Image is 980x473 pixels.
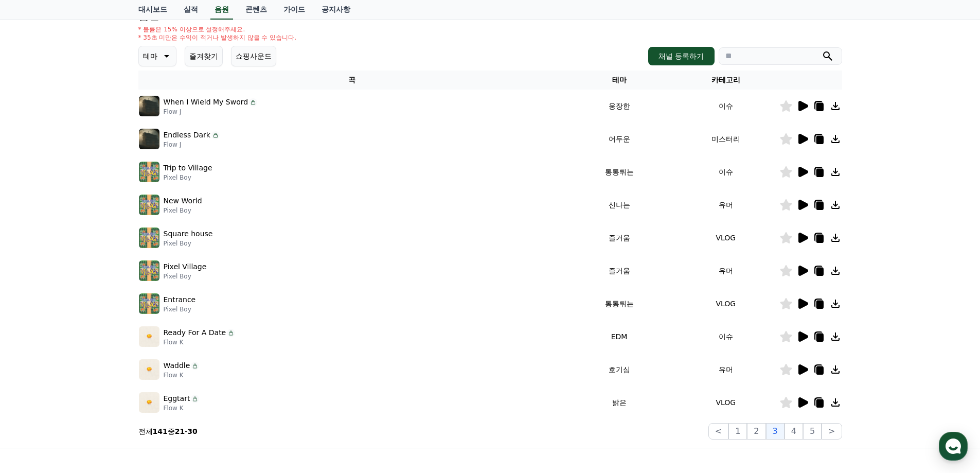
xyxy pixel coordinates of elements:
[133,326,198,352] a: 설정
[138,426,198,436] p: 전체 중 -
[672,71,779,90] th: 카테고리
[672,320,779,353] td: 이슈
[164,338,236,346] p: Flow K
[139,392,159,413] img: music
[164,305,196,313] p: Pixel Boy
[164,404,200,412] p: Flow K
[803,423,822,440] button: 5
[672,188,779,221] td: 유머
[164,97,248,108] p: When I Wield My Sword
[139,129,159,149] img: music
[138,10,842,21] h4: 음원
[153,427,168,435] strong: 141
[164,360,190,371] p: Waddle
[672,90,779,122] td: 이슈
[139,96,159,116] img: music
[164,108,258,116] p: Flow J
[164,229,213,239] p: Square house
[139,227,159,248] img: music
[231,46,276,66] button: 쇼핑사운드
[164,294,196,305] p: Entrance
[164,272,207,281] p: Pixel Boy
[3,326,68,352] a: 홈
[32,342,39,350] span: 홈
[139,195,159,215] img: music
[143,49,157,63] p: 테마
[672,386,779,419] td: VLOG
[164,371,200,379] p: Flow K
[164,393,190,404] p: Eggtart
[747,423,765,440] button: 2
[648,47,714,65] button: 채널 등록하기
[766,423,785,440] button: 3
[139,359,159,380] img: music
[566,254,672,287] td: 즐거움
[164,196,202,206] p: New World
[566,221,672,254] td: 즐거움
[728,423,747,440] button: 1
[566,90,672,122] td: 웅장한
[139,293,159,314] img: music
[672,254,779,287] td: 유머
[139,260,159,281] img: music
[138,71,566,90] th: 곡
[566,71,672,90] th: 테마
[159,342,171,350] span: 설정
[822,423,842,440] button: >
[139,162,159,182] img: music
[138,33,297,42] p: * 35초 미만은 수익이 적거나 발생하지 않을 수 있습니다.
[566,188,672,221] td: 신나는
[185,46,223,66] button: 즐겨찾기
[785,423,803,440] button: 4
[566,155,672,188] td: 통통튀는
[672,122,779,155] td: 미스터리
[164,206,202,215] p: Pixel Boy
[164,173,212,182] p: Pixel Boy
[672,353,779,386] td: 유머
[139,326,159,347] img: music
[138,46,176,66] button: 테마
[672,155,779,188] td: 이슈
[164,261,207,272] p: Pixel Village
[138,25,297,33] p: * 볼륨은 15% 이상으로 설정해주세요.
[672,221,779,254] td: VLOG
[566,353,672,386] td: 호기심
[175,427,185,435] strong: 21
[566,320,672,353] td: EDM
[187,427,197,435] strong: 30
[94,342,106,351] span: 대화
[566,122,672,155] td: 어두운
[566,287,672,320] td: 통통튀는
[708,423,728,440] button: <
[68,326,133,352] a: 대화
[164,239,213,248] p: Pixel Boy
[164,130,210,141] p: Endless Dark
[164,141,220,149] p: Flow J
[672,287,779,320] td: VLOG
[566,386,672,419] td: 밝은
[164,327,226,338] p: Ready For A Date
[164,163,212,173] p: Trip to Village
